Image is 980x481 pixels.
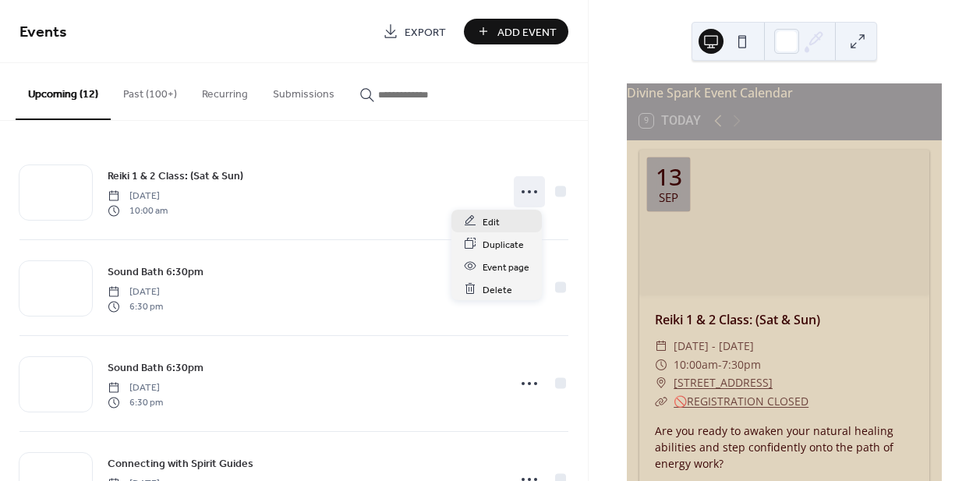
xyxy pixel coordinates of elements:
[627,83,942,102] div: Divine Spark Event Calendar
[655,355,667,374] div: ​
[656,165,682,189] div: 13
[108,395,163,409] span: 6:30 pm
[639,423,929,472] div: Are you ready to awaken your natural healing abilities and step confidently onto the path of ener...
[718,355,722,374] span: -
[655,311,820,328] a: Reiki 1 & 2 Class: (Sat & Sun)
[108,360,203,377] span: Sound Bath 6:30pm
[674,394,808,408] a: 🚫REGISTRATION CLOSED
[108,168,243,185] span: Reiki 1 & 2 Class: (Sat & Sun)
[189,63,260,118] button: Recurring
[497,24,557,41] span: Add Event
[655,392,667,411] div: ​
[108,203,168,218] span: 10:00 am
[108,189,168,203] span: [DATE]
[659,192,678,203] div: Sep
[371,19,458,44] a: Export
[483,236,524,253] span: Duplicate
[108,285,163,299] span: [DATE]
[108,299,163,313] span: 6:30 pm
[108,264,203,281] span: Sound Bath 6:30pm
[19,17,67,48] span: Events
[108,263,203,281] a: Sound Bath 6:30pm
[655,373,667,392] div: ​
[655,337,667,355] div: ​
[483,214,500,230] span: Edit
[483,259,529,275] span: Event page
[108,456,253,472] span: Connecting with Spirit Guides
[108,454,253,472] a: Connecting with Spirit Guides
[674,337,754,355] span: [DATE] - [DATE]
[108,167,243,185] a: Reiki 1 & 2 Class: (Sat & Sun)
[108,359,203,377] a: Sound Bath 6:30pm
[260,63,347,118] button: Submissions
[674,373,773,392] a: [STREET_ADDRESS]
[464,19,568,44] button: Add Event
[483,281,512,298] span: Delete
[108,381,163,395] span: [DATE]
[674,355,718,374] span: 10:00am
[722,355,761,374] span: 7:30pm
[405,24,446,41] span: Export
[16,63,111,120] button: Upcoming (12)
[111,63,189,118] button: Past (100+)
